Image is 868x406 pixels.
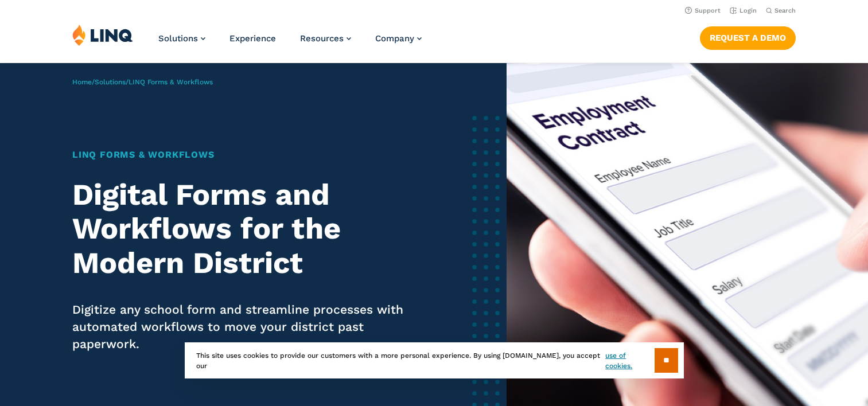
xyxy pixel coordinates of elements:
[300,33,344,44] span: Resources
[774,7,796,14] span: Search
[95,78,126,86] a: Solutions
[685,7,721,14] a: Support
[72,178,414,280] h2: Digital Forms and Workflows for the Modern District
[700,24,796,49] nav: Button Navigation
[158,24,422,62] nav: Primary Navigation
[185,342,684,378] div: This site uses cookies to provide our customers with a more personal experience. By using [DOMAIN...
[72,24,133,46] img: LINQ | K‑12 Software
[229,33,276,44] a: Experience
[158,33,205,44] a: Solutions
[129,78,213,86] span: LINQ Forms & Workflows
[700,26,796,49] a: Request a Demo
[375,33,422,44] a: Company
[72,78,92,86] a: Home
[300,33,351,44] a: Resources
[72,78,213,86] span: / /
[605,350,654,371] a: use of cookies.
[375,33,414,44] span: Company
[766,6,796,15] button: Open Search Bar
[72,148,414,162] h1: LINQ Forms & Workflows
[72,301,414,353] p: Digitize any school form and streamline processes with automated workflows to move your district ...
[730,7,757,14] a: Login
[158,33,198,44] span: Solutions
